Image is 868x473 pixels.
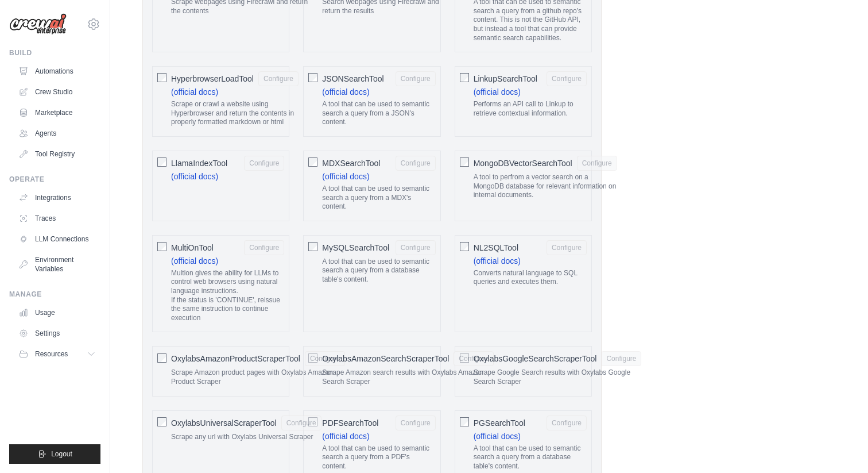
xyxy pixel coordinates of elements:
[322,184,435,211] p: A tool that can be used to semantic search a query from a MDX's content.
[322,73,383,84] span: JSONSearchTool
[474,87,521,97] a: (official docs)
[322,242,389,253] span: MySQLSearchTool
[474,100,587,118] p: Performs an API call to Linkup to retrieve contextual information.
[14,209,100,228] a: Traces
[396,156,436,171] button: MDXSearchTool (official docs) A tool that can be used to semantic search a query from a MDX's con...
[171,87,218,97] a: (official docs)
[547,71,587,86] button: LinkupSearchTool (official docs) Performs an API call to Linkup to retrieve contextual information.
[244,156,284,171] button: LlamaIndexTool (official docs)
[14,83,100,101] a: Crew Studio
[171,433,321,442] p: Scrape any url with Oxylabs Universal Scraper
[171,353,300,364] span: OxylabsAmazonProductScraperTool
[244,240,284,255] button: MultiOnTool (official docs) Multion gives the ability for LLMs to control web browsers using natu...
[171,368,345,386] p: Scrape Amazon product pages with Oxylabs Amazon Product Scraper
[171,417,277,429] span: OxylabsUniversalScraperTool
[51,449,72,459] span: Logout
[396,416,436,430] button: PDFSearchTool (official docs) A tool that can be used to semantic search a query from a PDF's con...
[171,256,218,266] a: (official docs)
[14,345,100,363] button: Resources
[322,432,369,441] a: (official docs)
[171,242,214,253] span: MultiOnTool
[322,257,435,284] p: A tool that can be used to semantic search a query from a database table's content.
[577,156,617,171] button: MongoDBVectorSearchTool A tool to perfrom a vector search on a MongoDB database for relevant info...
[171,269,284,323] p: Multion gives the ability for LLMs to control web browsers using natural language instructions. I...
[9,444,100,464] button: Logout
[396,71,436,86] button: JSONSearchTool (official docs) A tool that can be used to semantic search a query from a JSON's c...
[474,417,525,429] span: PGSearchTool
[474,368,642,386] p: Scrape Google Search results with Oxylabs Google Search Scraper
[547,240,587,255] button: NL2SQLTool (official docs) Converts natural language to SQL queries and executes them.
[547,416,587,430] button: PGSearchTool (official docs) A tool that can be used to semantic search a query from a database t...
[474,157,572,169] span: MongoDBVectorSearchTool
[14,145,100,163] a: Tool Registry
[322,417,378,429] span: PDFSearchTool
[601,351,641,366] button: OxylabsGoogleSearchScraperTool Scrape Google Search results with Oxylabs Google Search Scraper
[171,100,299,127] p: Scrape or crawl a website using Hyperbrowser and return the contents in properly formatted markdo...
[474,73,537,84] span: LinkupSearchTool
[305,351,345,366] button: OxylabsAmazonProductScraperTool Scrape Amazon product pages with Oxylabs Amazon Product Scraper
[322,444,435,471] p: A tool that can be used to semantic search a query from a PDF's content.
[35,349,68,359] span: Resources
[474,269,587,287] p: Converts natural language to SQL queries and executes them.
[14,324,100,343] a: Settings
[474,353,597,364] span: OxylabsGoogleSearchScraperTool
[474,173,617,200] p: A tool to perfrom a vector search on a MongoDB database for relevant information on internal docu...
[322,368,494,386] p: Scrape Amazon search results with Oxylabs Amazon Search Scraper
[322,353,449,364] span: OxylabsAmazonSearchScraperTool
[322,172,369,181] a: (official docs)
[9,13,67,35] img: Logo
[474,256,521,266] a: (official docs)
[474,242,518,253] span: NL2SQLTool
[171,73,254,84] span: HyperbrowserLoadTool
[14,189,100,207] a: Integrations
[14,230,100,248] a: LLM Connections
[171,172,218,181] a: (official docs)
[14,303,100,322] a: Usage
[171,157,227,169] span: LlamaIndexTool
[9,290,100,299] div: Manage
[322,87,369,97] a: (official docs)
[14,62,100,80] a: Automations
[454,351,494,366] button: OxylabsAmazonSearchScraperTool Scrape Amazon search results with Oxylabs Amazon Search Scraper
[14,103,100,122] a: Marketplace
[281,416,321,430] button: OxylabsUniversalScraperTool Scrape any url with Oxylabs Universal Scraper
[474,444,587,471] p: A tool that can be used to semantic search a query from a database table's content.
[9,48,100,57] div: Build
[258,71,299,86] button: HyperbrowserLoadTool (official docs) Scrape or crawl a website using Hyperbrowser and return the ...
[322,157,380,169] span: MDXSearchTool
[9,175,100,184] div: Operate
[322,100,435,127] p: A tool that can be used to semantic search a query from a JSON's content.
[396,240,436,255] button: MySQLSearchTool A tool that can be used to semantic search a query from a database table's content.
[474,432,521,441] a: (official docs)
[14,251,100,278] a: Environment Variables
[14,124,100,143] a: Agents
